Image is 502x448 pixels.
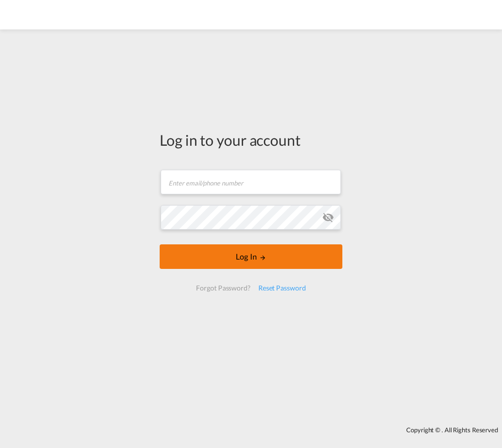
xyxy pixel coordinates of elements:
[160,130,342,150] div: Log in to your account
[160,244,342,269] button: LOGIN
[322,211,334,223] md-icon: icon-eye-off
[161,170,341,194] input: Enter email/phone number
[192,279,254,297] div: Forgot Password?
[254,279,310,297] div: Reset Password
